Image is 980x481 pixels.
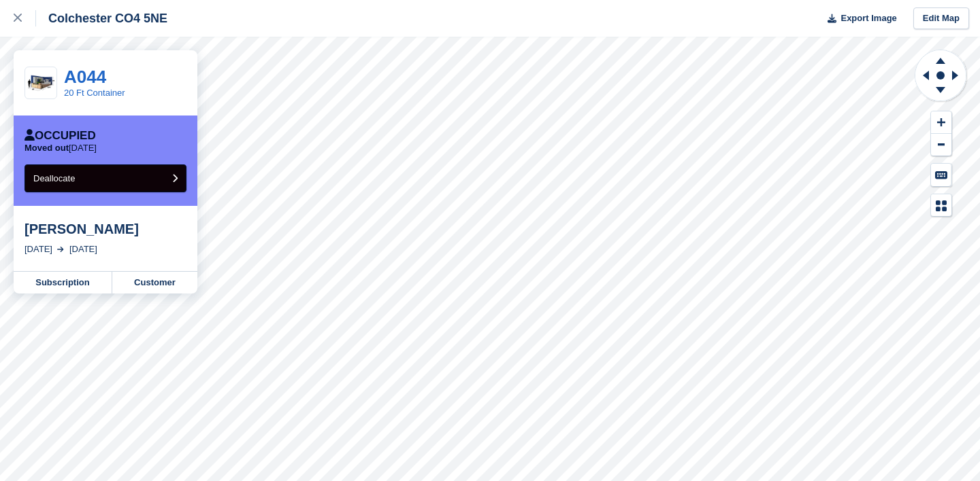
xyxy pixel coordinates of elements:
button: Export Image [819,7,897,30]
div: [DATE] [69,243,97,256]
button: Zoom In [931,111,951,134]
p: [DATE] [24,143,97,154]
div: [PERSON_NAME] [24,221,186,237]
a: Customer [112,272,197,293]
button: Keyboard Shortcuts [931,164,951,186]
div: [DATE] [24,243,52,256]
button: Zoom Out [931,134,951,156]
span: Deallocate [33,173,75,183]
img: 20-ft-container%20(3).jpg [25,71,56,95]
div: Colchester CO4 5NE [36,10,167,26]
button: Map Legend [931,194,951,217]
a: Edit Map [913,7,969,30]
a: Subscription [14,272,112,293]
a: A044 [64,67,106,87]
span: Export Image [840,12,896,25]
img: arrow-right-light-icn-cde0832a797a2874e46488d9cf13f60e5c3a73dbe684e267c42b8395dfbc2abf.svg [57,247,64,252]
span: Moved out [24,143,69,153]
button: Deallocate [24,164,186,192]
a: 20 Ft Container [64,88,125,98]
div: Occupied [24,129,96,143]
